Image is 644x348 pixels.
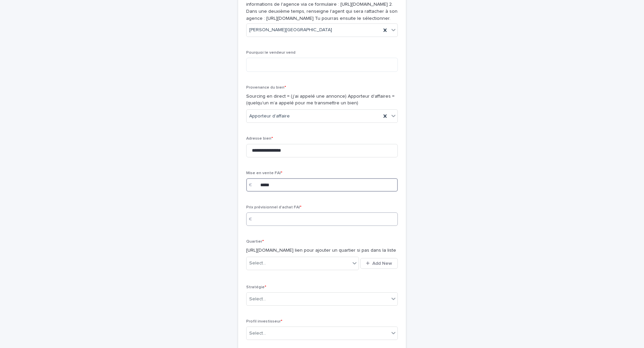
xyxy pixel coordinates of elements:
[246,171,282,175] span: Mise en vente FAI
[246,178,260,192] div: €
[360,258,398,269] button: Add New
[249,113,290,120] span: Apporteur d'affaire
[249,330,266,337] div: Select...
[246,319,282,324] span: Profil investisseur
[246,93,398,107] p: Sourcing en direct = (j'ai appelé une annonce) Apporteur d'affaires = (quelqu'un m'a appelé pour ...
[249,296,266,303] div: Select...
[246,285,266,289] span: Stratégie
[372,261,392,266] span: Add New
[246,240,264,244] span: Quartier
[246,205,302,209] span: Prix prévisionnel d'achat FAI
[249,260,266,267] div: Select...
[246,137,273,141] span: Adresse bien
[246,247,398,254] p: [URL][DOMAIN_NAME] lien pour ajouter un quartier si pas dans la liste
[246,86,286,90] span: Provenance du bien
[246,212,260,226] div: €
[246,51,296,55] span: Pourquoi le vendeur vend
[249,27,332,34] span: [PERSON_NAME][GEOGRAPHIC_DATA]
